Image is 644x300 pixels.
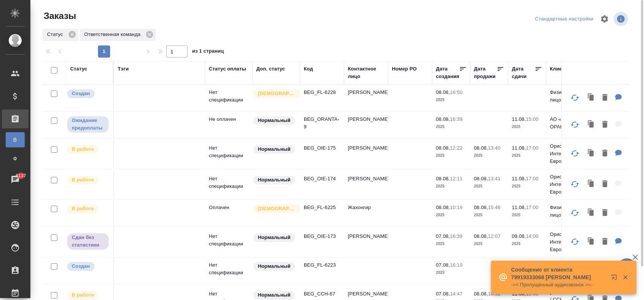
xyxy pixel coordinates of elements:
p: 08.08, [436,89,450,95]
p: 09.08, [512,233,526,239]
button: Открыть в новой вкладке [606,270,625,288]
td: Оплачен [205,200,253,227]
td: [PERSON_NAME] [344,141,388,167]
span: Настроить таблицу [595,10,614,28]
p: Физическое лицо (Беговая) [550,204,586,219]
div: Выставляет ПМ после принятия заказа от КМа [66,144,109,155]
div: Выставляется автоматически для первых 3 заказов нового контактного лица. Особое внимание [253,89,296,99]
p: 2025 [512,123,542,131]
p: 2025 [436,152,466,159]
button: 🙏 [617,258,636,277]
p: BEG_CCH-67 [304,290,340,298]
div: Дата продажи [474,65,497,80]
button: Обновить [566,116,584,134]
button: Закрыть [617,274,633,281]
button: Обновить [566,144,584,162]
p: Нормальный [258,176,290,184]
td: Нет спецификации [205,141,253,167]
div: Дата создания [436,65,459,80]
div: Доп. статус [256,65,285,73]
p: Создан [72,262,90,270]
p: 11.08, [512,116,526,122]
span: Заказы [42,10,76,22]
button: Клонировать [584,205,598,221]
p: 2025 [474,152,504,159]
p: 07.08, [436,262,450,268]
span: 6137 [11,172,30,180]
p: -=< Пропущенный аудиозвонок >=- [511,281,606,289]
div: Клиент [550,65,567,73]
p: 2025 [436,123,466,131]
div: Номер PO [392,65,417,73]
p: BEG_ORANTA-9 [304,116,340,131]
button: Удалить [598,205,611,221]
p: 16:39 [450,116,462,122]
td: Нет спецификации [205,85,253,111]
p: 16:39 [450,233,462,239]
p: Орион Интернешнл Евро [550,231,586,253]
td: Нет спецификации [205,229,253,255]
div: split button [533,13,595,25]
p: [DEMOGRAPHIC_DATA] [258,205,296,212]
p: BEG_FL-6223 [304,261,340,269]
p: 08.08, [436,145,450,151]
p: 10:19 [450,205,462,210]
button: Обновить [566,204,584,222]
p: BEG_FL-6228 [304,89,340,96]
a: В [6,132,25,147]
p: 13:41 [488,176,500,181]
p: 2025 [436,96,466,104]
p: 08.08, [436,116,450,122]
div: Статус по умолчанию для стандартных заказов [253,116,296,126]
span: Посмотреть информацию [614,12,630,26]
div: Ответственная команда [80,29,156,41]
p: Сдан без статистики [72,234,104,249]
div: Тэги [118,65,129,73]
p: 2025 [512,183,542,190]
p: 08.08, [474,205,488,210]
div: Выставляет ПМ, когда заказ сдан КМу, но начисления еще не проведены [66,233,109,250]
div: Выставляет ПМ после принятия заказа от КМа [66,175,109,185]
div: Статус по умолчанию для стандартных заказов [253,261,296,272]
p: 17:00 [526,205,538,210]
button: Удалить [598,90,611,106]
p: 2025 [436,240,466,248]
p: 2025 [474,240,504,248]
p: BEG_OIE-175 [304,144,340,152]
button: Удалить [598,117,611,133]
p: Сообщение от клиента 79919333068 [PERSON_NAME] [511,266,606,281]
p: BEG_FL-6225 [304,204,340,211]
a: Ф [6,151,25,166]
div: Выставляется автоматически при создании заказа [66,89,109,99]
p: В работе [72,205,94,212]
p: В работе [72,176,94,184]
p: 15:46 [488,205,500,210]
button: Клонировать [584,146,598,161]
p: 2025 [436,211,466,219]
p: 08.08, [436,205,450,210]
div: Выставляется автоматически при создании заказа [66,261,109,272]
p: 2025 [436,183,466,190]
span: Ф [9,155,21,162]
button: Клонировать [584,234,598,250]
div: Статус по умолчанию для стандартных заказов [253,233,296,243]
p: Нормальный [258,234,290,241]
button: Клонировать [584,177,598,192]
div: Код [304,65,313,73]
td: Нет спецификации [205,171,253,198]
p: Нормальный [258,117,290,124]
p: 14:00 [526,233,538,239]
p: 16:50 [450,89,462,95]
p: 07.08, [436,291,450,297]
p: 2025 [512,240,542,248]
div: Статус [43,29,78,41]
p: 08.08, [474,291,488,297]
button: Обновить [566,89,584,107]
p: [DEMOGRAPHIC_DATA] [258,90,296,97]
button: Удалить [598,146,611,161]
p: Орион Интернешнл Евро [550,173,586,196]
td: [PERSON_NAME] [344,112,388,138]
p: 2025 [474,211,504,219]
p: 08.08, [474,176,488,181]
p: 12:22 [450,145,462,151]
